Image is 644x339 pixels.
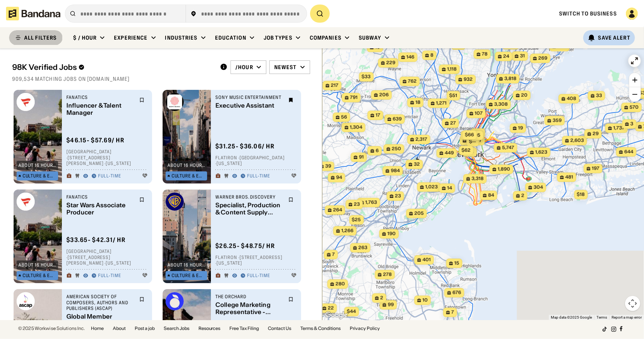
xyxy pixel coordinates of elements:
[310,34,341,41] div: Companies
[551,315,592,319] span: Map data ©2025 Google
[235,64,253,71] div: /hour
[215,34,246,41] div: Education
[453,290,461,296] span: 676
[570,137,584,144] span: 2,603
[596,92,602,99] span: 33
[301,326,341,331] a: Terms & Conditions
[376,112,380,119] span: 17
[333,207,342,213] span: 264
[449,92,457,98] span: $51
[215,242,275,250] div: $ 26.25 - $48.75 / hr
[436,100,447,106] span: 1,271
[380,295,383,301] span: 2
[18,263,56,267] div: about 16 hours ago
[521,193,524,199] span: 2
[596,315,607,319] a: Terms (opens in new tab)
[66,236,126,244] div: $ 33.65 - $42.31 / hr
[66,313,135,327] div: Global Member Services Representative
[447,66,457,72] span: 1,118
[598,34,630,41] div: Save Alert
[336,174,342,181] span: 94
[535,149,547,156] span: 1,623
[12,87,310,320] div: grid
[268,326,292,331] a: Contact Us
[172,174,206,178] div: Culture & Entertainment
[166,193,184,211] img: Warner Bros. Discovery logo
[347,308,356,314] span: $44
[391,168,400,174] span: 984
[66,194,135,200] div: Fanatics
[17,193,35,211] img: Fanatics logo
[354,201,360,208] span: 23
[504,76,516,82] span: 3,818
[168,263,205,267] div: about 16 hours ago
[23,174,57,178] div: Culture & Entertainment
[593,131,599,137] span: 29
[350,326,380,331] a: Privacy Policy
[98,273,121,279] div: Full-time
[538,55,547,62] span: 269
[462,147,471,153] span: $62
[612,315,642,319] a: Report a map error
[6,7,60,20] img: Bandana logotype
[395,193,401,199] span: 23
[324,310,349,320] a: Open this area in Google Maps (opens a new window)
[166,93,184,111] img: Sony Music Entertainment logo
[482,51,488,57] span: 78
[215,102,284,109] div: Executive Assistant
[17,93,35,111] img: Fanatics logo
[24,35,57,40] div: ALL FILTERS
[18,163,56,168] div: about 16 hours ago
[135,326,155,331] a: Post a job
[66,149,148,167] div: [GEOGRAPHIC_DATA] · [STREET_ADDRESS][PERSON_NAME] · [US_STATE]
[383,271,392,278] span: 278
[198,326,221,331] a: Resources
[472,176,484,182] span: 3,318
[17,292,35,310] img: American Society of Composers, Authors and Publishers (ASCAP) logo
[18,326,85,331] div: © 2025 Workwise Solutions Inc.
[416,99,421,106] span: 18
[341,228,354,234] span: 1,266
[247,173,270,179] div: Full-time
[630,104,639,111] span: 570
[215,194,284,200] div: Warner Bros. Discovery
[447,185,452,191] span: 14
[336,281,345,287] span: 280
[215,202,284,216] div: Specialist, Production & Content Supply Chain Procurement
[503,53,509,60] span: 24
[324,310,349,320] img: Google
[113,326,126,331] a: About
[325,163,331,169] span: 39
[488,192,494,199] span: 84
[358,245,367,251] span: 263
[520,53,525,59] span: 31
[359,34,381,41] div: Subway
[414,161,420,168] span: 32
[230,326,259,331] a: Free Tax Filing
[592,165,599,172] span: 197
[168,163,205,168] div: about 16 hours ago
[464,76,473,83] span: 932
[91,326,104,331] a: Home
[426,184,438,190] span: 1,023
[350,94,358,101] span: 791
[465,132,474,137] span: $66
[164,326,189,331] a: Search Jobs
[380,92,389,98] span: 206
[518,125,523,131] span: 19
[613,125,625,131] span: 1,737
[407,54,415,60] span: 146
[247,273,270,279] div: Full-time
[274,64,297,71] div: Newest
[392,146,401,152] span: 250
[359,154,364,160] span: 91
[393,116,402,122] span: 639
[215,142,275,150] div: $ 31.25 - $36.06 / hr
[66,249,148,267] div: [GEOGRAPHIC_DATA] · [STREET_ADDRESS][PERSON_NAME] · [US_STATE]
[625,296,640,311] button: Map camera controls
[12,76,310,82] div: 909,534 matching jobs on [DOMAIN_NAME]
[475,110,483,117] span: 107
[66,294,135,311] div: American Society of Composers, Authors and Publishers (ASCAP)
[66,137,124,145] div: $ 46.15 - $57.69 / hr
[215,94,284,100] div: Sony Music Entertainment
